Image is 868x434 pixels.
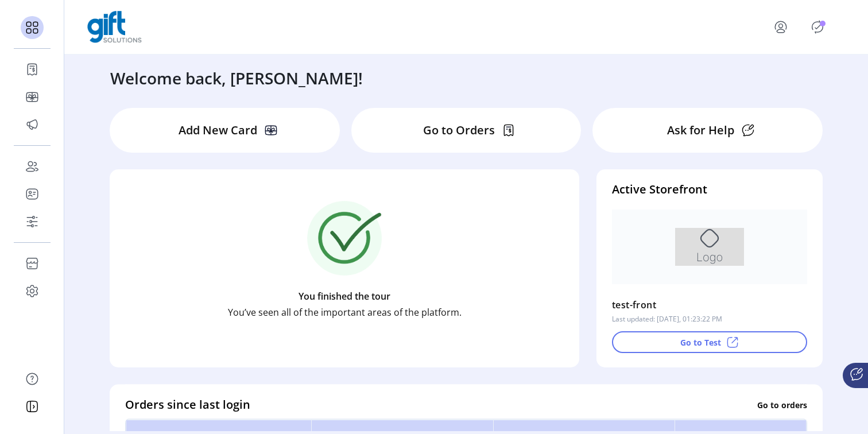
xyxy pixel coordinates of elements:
[87,11,142,43] img: logo
[808,18,827,36] button: Publisher Panel
[612,314,722,324] p: Last updated: [DATE], 01:23:22 PM
[612,181,807,198] h4: Active Storefront
[612,331,807,353] button: Go to Test
[612,296,656,314] p: test-front
[758,13,808,41] button: menu
[299,289,390,303] p: You finished the tour
[110,66,363,90] h3: Welcome back, [PERSON_NAME]!
[228,305,462,319] p: You’ve seen all of the important areas of the platform.
[667,122,734,139] p: Ask for Help
[179,122,257,139] p: Add New Card
[757,398,807,410] p: Go to orders
[125,396,250,413] h4: Orders since last login
[423,122,495,139] p: Go to Orders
